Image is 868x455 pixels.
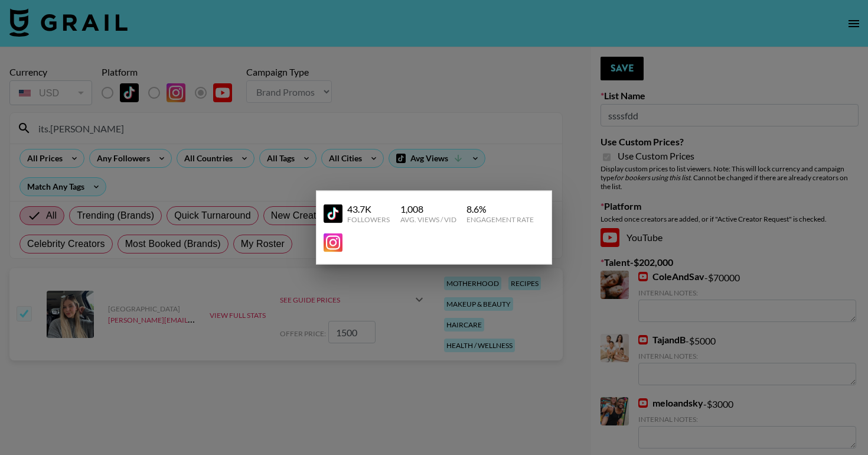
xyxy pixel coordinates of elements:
div: Engagement Rate [466,215,534,224]
img: YouTube [324,233,342,252]
div: 8.6 % [466,203,534,215]
div: 43.7K [347,203,390,215]
div: 1,008 [400,203,456,215]
div: Followers [347,215,390,224]
div: Avg. Views / Vid [400,215,456,224]
img: YouTube [324,204,342,223]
